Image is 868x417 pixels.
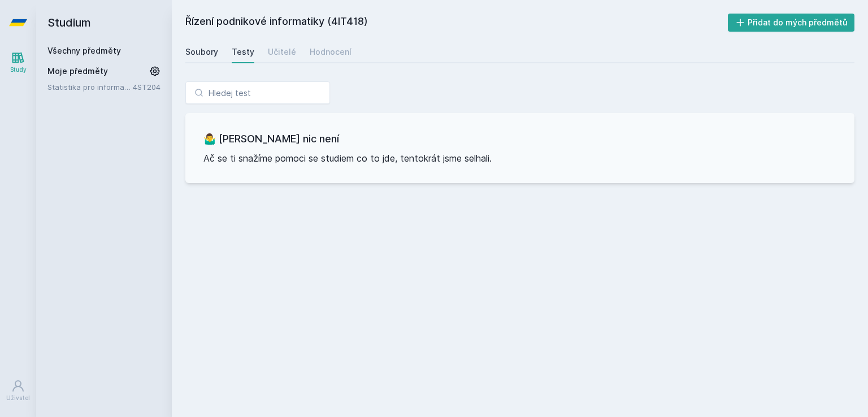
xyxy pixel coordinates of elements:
a: Statistika pro informatiky [47,81,133,93]
div: Hodnocení [310,46,351,58]
p: Ač se ti snažíme pomoci se studiem co to jde, tentokrát jsme selhali. [203,151,836,165]
span: Moje předměty [47,66,108,77]
a: Všechny předměty [47,46,121,55]
a: Hodnocení [310,41,351,63]
div: Soubory [185,46,218,58]
div: Uživatel [6,394,30,402]
a: Učitelé [268,41,296,63]
div: Study [10,66,27,74]
div: Testy [232,46,254,58]
a: Soubory [185,41,218,63]
a: Study [2,45,34,80]
h2: Řízení podnikové informatiky (4IT418) [185,14,728,32]
a: 4ST204 [133,82,160,92]
h3: 🤷‍♂️ [PERSON_NAME] nic není [203,131,836,147]
a: Uživatel [2,373,34,408]
input: Hledej test [185,81,330,104]
div: Učitelé [268,46,296,58]
button: Přidat do mých předmětů [728,14,855,32]
a: Testy [232,41,254,63]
